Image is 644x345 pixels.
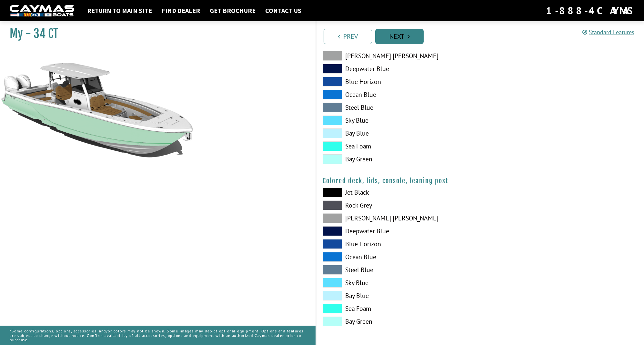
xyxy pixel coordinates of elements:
img: white-logo-c9c8dbefe5ff5ceceb0f0178aa75bf4bb51f6bca0971e226c86eb53dfe498488.png [10,5,74,17]
label: Ocean Blue [323,252,474,262]
label: Blue Horizon [323,239,474,249]
h1: My - 34 CT [10,26,299,41]
label: Bay Green [323,317,474,326]
a: Prev [324,29,372,44]
div: 1-888-4CAYMAS [546,4,634,18]
label: Steel Blue [323,103,474,112]
label: Deepwater Blue [323,226,474,236]
label: Ocean Blue [323,90,474,99]
a: Find Dealer [158,6,203,15]
h4: Colored deck, lids, console, leaning post [323,177,638,185]
label: Bay Green [323,154,474,164]
label: Sea Foam [323,141,474,151]
label: Bay Blue [323,291,474,300]
label: Steel Blue [323,265,474,275]
label: [PERSON_NAME] [PERSON_NAME] [323,51,474,61]
p: *Some configurations, options, accessories, and/or colors may not be shown. Some images may depic... [10,326,306,345]
label: Bay Blue [323,128,474,138]
label: Sky Blue [323,116,474,125]
label: [PERSON_NAME] [PERSON_NAME] [323,213,474,223]
a: Standard Features [582,28,634,36]
a: Return to main site [84,6,155,15]
label: Jet Black [323,188,474,197]
label: Blue Horizon [323,77,474,86]
a: Contact Us [262,6,305,15]
ul: Pagination [322,28,644,44]
label: Sea Foam [323,304,474,313]
label: Deepwater Blue [323,64,474,74]
label: Sky Blue [323,278,474,288]
label: Rock Grey [323,200,474,210]
a: Get Brochure [206,6,259,15]
a: Next [375,29,424,44]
